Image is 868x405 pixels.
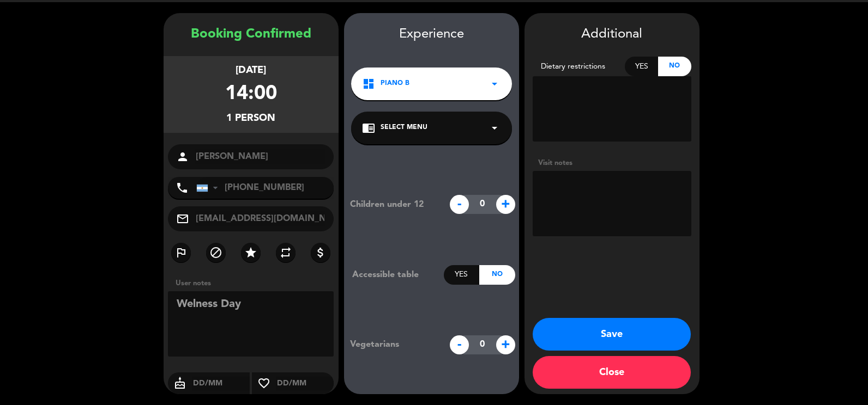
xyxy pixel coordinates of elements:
i: favorite_border [252,377,276,390]
i: mail_outline [176,212,189,225]
div: Booking Confirmed [164,24,339,45]
i: star [244,246,257,259]
i: person [176,150,189,163]
button: Save [533,318,691,351]
i: block [209,246,222,259]
div: User notes [170,278,339,289]
i: cake [168,377,192,390]
i: phone [176,181,189,194]
div: Experience [344,24,519,45]
i: attach_money [314,246,327,259]
input: DD/MM [276,377,334,390]
div: Dietary restrictions [533,60,625,73]
div: Accessible table [344,268,444,282]
i: arrow_drop_down [488,77,501,90]
div: [DATE] [236,63,266,78]
span: - [450,195,469,214]
span: - [450,335,469,354]
div: 14:00 [225,78,277,111]
div: Vegetarians [342,337,444,352]
span: + [496,195,515,214]
div: No [658,57,691,76]
input: DD/MM [192,377,250,390]
span: Select Menu [381,122,427,133]
div: Argentina: +54 [197,177,222,198]
div: Visit notes [533,157,691,169]
div: Children under 12 [342,198,444,212]
span: PIANO B [381,78,409,89]
div: No [479,265,515,285]
i: dashboard [362,77,375,90]
div: Yes [625,57,658,76]
div: 1 person [226,111,275,126]
i: repeat [279,246,292,259]
span: + [496,335,515,354]
div: Yes [444,265,479,285]
i: arrow_drop_down [488,121,501,134]
div: Additional [533,24,691,45]
i: outlined_flag [174,246,188,259]
button: Close [533,356,691,389]
i: chrome_reader_mode [362,121,375,134]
